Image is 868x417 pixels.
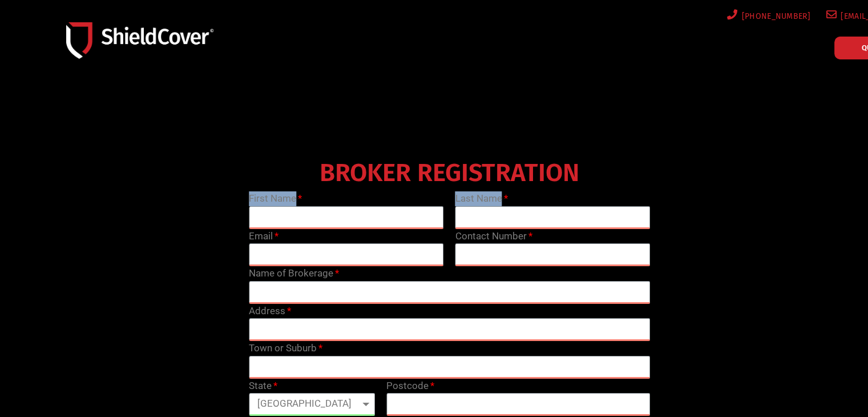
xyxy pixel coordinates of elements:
label: Town or Suburb [249,341,322,356]
label: Address [249,304,291,319]
label: First Name [249,191,302,206]
img: Shield-Cover-Underwriting-Australia-logo-full [66,22,213,58]
span: [PHONE_NUMBER] [738,9,810,23]
a: [PHONE_NUMBER] [725,9,810,23]
h4: BROKER REGISTRATION [243,166,656,180]
label: State [249,379,277,394]
label: Last Name [455,191,508,206]
label: Name of Brokerage [249,266,339,281]
label: Contact Number [455,229,532,244]
label: Email [249,229,278,244]
label: Postcode [386,379,434,394]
